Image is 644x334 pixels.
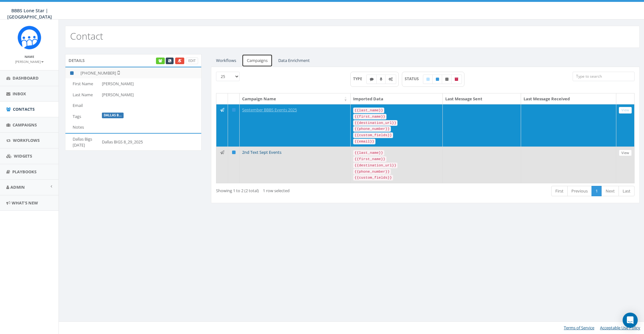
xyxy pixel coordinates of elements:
[99,134,201,150] td: Dallas BIGS 8_29_2025
[65,111,99,122] td: Tags
[242,54,273,67] a: Campaigns
[573,72,635,81] input: Type to search
[216,185,385,194] div: Showing 1 to 2 (2 total)
[353,126,391,132] code: {{phone_number}}
[405,76,423,81] span: STATUS
[242,107,297,113] a: September BBBS Events 2025
[220,108,224,112] i: Immediate: Send all messages now
[366,75,377,84] label: Text SMS
[15,58,44,64] a: [PERSON_NAME]
[175,58,184,64] a: Opt Out Contact
[13,137,40,143] span: Workflows
[385,75,396,84] label: Automated Message
[232,108,236,112] i: Published
[65,134,99,150] td: Dallas Bigs [DATE]
[78,67,201,78] td: [PHONE_NUMBER]
[12,169,36,175] span: Playbooks
[240,93,351,104] th: Campaign Name: activate to sort column ascending
[443,93,521,104] th: Last Message Sent
[353,156,386,162] code: {{first_name}}
[232,150,236,154] i: Published
[353,139,375,144] code: {{email}}
[65,122,99,133] td: Notes
[15,59,44,64] small: [PERSON_NAME]
[13,75,39,81] span: Dashboard
[25,54,34,59] small: Name
[353,169,391,175] code: {{phone_number}}
[600,325,640,331] a: Acceptable Use Policy
[14,153,32,159] span: Widgets
[186,58,198,64] a: Edit
[376,75,386,84] label: Ringless Voice Mail
[602,186,619,196] a: Next
[65,78,99,89] td: First Name
[426,77,430,81] i: Draft
[389,77,393,81] i: Automated Message
[116,70,120,75] i: Not Validated
[353,150,384,156] code: {{last_name}}
[353,114,386,120] code: {{first_name}}
[591,186,602,196] a: 1
[619,107,632,114] a: View
[423,75,433,84] label: Draft
[13,106,35,112] span: Contacts
[220,150,224,154] i: Immediate: Send all messages now
[451,75,462,84] label: Archived
[623,313,638,328] div: Open Intercom Messenger
[353,132,393,138] code: {{custom_fields}}
[353,120,397,126] code: {{destination_url}}
[70,71,74,75] i: This phone number is subscribed and will receive texts.
[436,77,439,81] i: Published
[102,113,124,118] label: Dallas BIGS 8_29_2025
[353,108,384,113] code: {{last_name}}
[242,149,281,155] a: 2nd Text Sept Events
[564,325,594,331] a: Terms of Service
[70,31,103,41] h2: Contact
[619,150,632,156] a: View
[445,77,448,81] i: Unpublished
[353,163,397,168] code: {{destination_url}}
[12,200,38,206] span: What's New
[567,186,592,196] a: Previous
[273,54,315,67] a: Data Enrichment
[211,54,241,67] a: Workflows
[13,91,26,97] span: Inbox
[7,8,52,20] span: BBBS Lone Star | [GEOGRAPHIC_DATA]
[619,186,635,196] a: Last
[65,89,99,100] td: Last Name
[353,76,367,81] span: TYPE
[99,78,201,89] td: [PERSON_NAME]
[432,75,442,84] label: Published
[353,175,393,181] code: {{custom_fields}}
[442,75,452,84] label: Unpublished
[10,184,25,190] span: Admin
[380,77,382,81] i: Ringless Voice Mail
[263,188,290,193] span: 1 row selected
[13,122,37,128] span: Campaigns
[166,58,174,64] a: Make a Call
[370,77,374,81] i: Text SMS
[99,89,201,100] td: [PERSON_NAME]
[551,186,568,196] a: First
[156,58,165,64] a: Enrich Contact
[18,26,41,49] img: Rally_Corp_Icon.png
[65,54,202,67] div: Details
[521,93,616,104] th: Last Message Received
[351,93,442,104] th: Imported Data
[65,100,99,111] td: Email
